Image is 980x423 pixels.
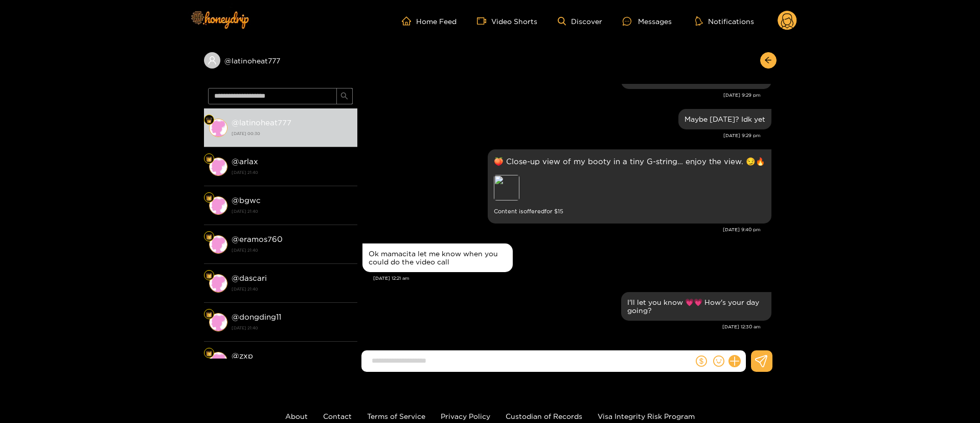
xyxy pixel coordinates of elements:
strong: @ eramos760 [232,235,283,243]
div: [DATE] 9:29 pm [362,132,761,139]
span: user [208,56,217,65]
div: [DATE] 9:40 pm [362,226,761,233]
p: 🍑 Close-up view of my booty in a tiny G-string… enjoy the view. 😏🔥 [494,155,765,167]
img: conversation [209,196,227,215]
div: Maybe [DATE]? Idk yet [685,115,765,123]
a: Discover [558,17,602,26]
strong: @ arlax [232,157,258,166]
button: dollar [694,353,709,369]
div: Oct. 4, 12:21 am [362,243,513,272]
a: Visa Integrity Risk Program [598,412,695,420]
button: arrow-left [760,52,777,69]
span: dollar [696,355,707,367]
strong: [DATE] 21:40 [232,168,352,177]
img: Fan Level [206,117,212,123]
span: smile [713,355,724,367]
img: conversation [209,158,227,176]
div: Oct. 3, 9:40 pm [488,149,771,224]
div: Oct. 3, 9:29 pm [678,109,771,129]
strong: @ dongding11 [232,313,281,321]
strong: @ latinoheat777 [232,118,291,127]
span: search [340,92,348,101]
a: Terms of Service [367,412,425,420]
strong: [DATE] 21:40 [232,207,352,216]
div: Messages [623,15,672,27]
img: conversation [209,119,227,137]
img: conversation [209,352,227,370]
span: video-camera [477,16,491,26]
img: conversation [209,274,227,293]
a: Home Feed [402,16,457,26]
a: About [285,412,308,420]
span: arrow-left [764,56,772,65]
strong: @ dascari [232,274,267,282]
button: Notifications [692,16,757,26]
button: search [336,88,353,104]
div: @latinoheat777 [204,52,357,69]
strong: @ bgwc [232,196,261,205]
div: [DATE] 12:30 am [362,323,761,330]
div: Oct. 4, 12:30 am [621,292,771,321]
strong: [DATE] 21:40 [232,284,352,294]
small: Content is offered for $ 15 [494,206,765,217]
div: [DATE] 9:29 pm [362,92,761,99]
img: conversation [209,313,227,331]
img: Fan Level [206,234,212,240]
div: I'll let you know 💗💗 How's your day going? [627,298,765,315]
strong: @ zxp [232,351,253,360]
strong: [DATE] 21:40 [232,246,352,255]
img: Fan Level [206,195,212,201]
img: conversation [209,235,227,254]
a: Privacy Policy [441,412,490,420]
img: Fan Level [206,350,212,357]
img: Fan Level [206,273,212,279]
img: Fan Level [206,311,212,318]
div: Ok mamacita let me know when you could do the video call [369,250,507,266]
a: Video Shorts [477,16,537,26]
div: [DATE] 12:21 am [373,275,771,282]
strong: [DATE] 00:30 [232,129,352,138]
a: Custodian of Records [506,412,582,420]
img: Fan Level [206,156,212,162]
strong: [DATE] 21:40 [232,323,352,332]
a: Contact [323,412,352,420]
span: home [402,16,416,26]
